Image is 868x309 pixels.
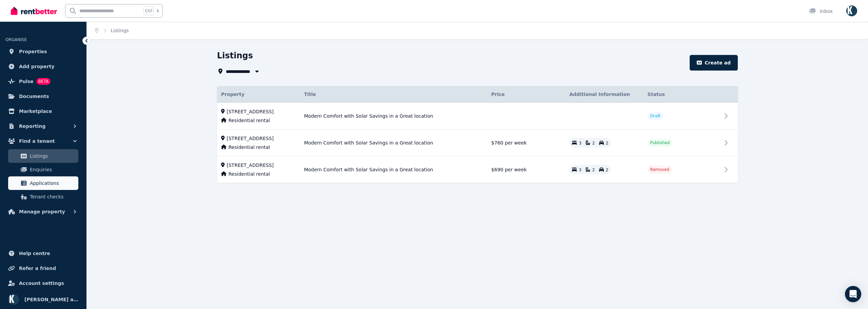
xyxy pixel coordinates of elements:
[217,50,253,61] h1: Listings
[217,130,738,156] tr: [STREET_ADDRESS]Residential rentalModern Comfort with Solar Savings in a Great location$760 per w...
[650,140,670,146] span: Published
[30,179,76,187] span: Applications
[5,45,81,58] a: Properties
[8,149,78,163] a: Listings
[592,141,595,146] span: 2
[5,75,81,88] a: PulseBETA
[5,205,81,218] button: Manage property
[5,134,81,148] button: Find a tenant
[19,62,55,71] span: Add property
[650,113,660,119] span: Draft
[606,141,609,146] span: 2
[19,208,65,216] span: Manage property
[8,190,78,204] a: Tenant checks
[5,60,81,73] a: Add property
[143,6,154,15] span: Ctrl
[5,262,81,275] a: Refer a friend
[19,92,49,100] span: Documents
[5,37,27,42] span: ORGANISE
[650,167,669,172] span: Removed
[157,8,159,14] span: k
[487,130,565,156] td: $760 per week
[304,91,316,98] span: Title
[487,156,565,183] td: $690 per week
[8,294,19,305] img: Omid Ferdowsian as trustee for The Ferdowsian Trust
[5,276,81,290] a: Account settings
[487,86,565,103] th: Price
[227,108,274,115] span: [STREET_ADDRESS]
[690,55,738,71] button: Create ad
[304,139,433,146] span: Modern Comfort with Solar Savings in a Great location
[5,119,81,133] button: Reporting
[606,168,609,172] span: 2
[5,90,81,103] a: Documents
[5,104,81,118] a: Marketplace
[87,22,137,39] nav: Breadcrumb
[19,264,56,272] span: Refer a friend
[592,168,595,172] span: 2
[229,117,270,124] span: Residential rental
[5,247,81,260] a: Help centre
[845,286,861,302] div: Open Intercom Messenger
[644,86,722,103] th: Status
[229,144,270,151] span: Residential rental
[227,162,274,169] span: [STREET_ADDRESS]
[304,113,433,119] span: Modern Comfort with Solar Savings in a Great location
[217,103,738,130] tr: [STREET_ADDRESS]Residential rentalModern Comfort with Solar Savings in a Great locationDraft
[8,163,78,176] a: Enquiries
[565,86,643,103] th: Additional Information
[809,8,833,15] div: Inbox
[229,171,270,177] span: Residential rental
[30,152,76,160] span: Listings
[19,77,34,85] span: Pulse
[579,168,581,172] span: 3
[217,156,738,183] tr: [STREET_ADDRESS]Residential rentalModern Comfort with Solar Savings in a Great location$690 per w...
[111,28,129,33] a: Listings
[19,47,47,56] span: Properties
[19,137,55,145] span: Find a tenant
[304,166,433,173] span: Modern Comfort with Solar Savings in a Great location
[846,5,857,16] img: Omid Ferdowsian as trustee for The Ferdowsian Trust
[19,122,45,130] span: Reporting
[227,135,274,142] span: [STREET_ADDRESS]
[217,86,300,103] th: Property
[36,78,51,85] span: BETA
[11,6,57,16] img: RentBetter
[579,141,581,146] span: 3
[19,249,50,257] span: Help centre
[19,279,64,287] span: Account settings
[24,295,78,304] span: [PERSON_NAME] as trustee for The Ferdowsian Trust
[8,176,78,190] a: Applications
[19,107,52,115] span: Marketplace
[30,193,76,201] span: Tenant checks
[30,166,76,174] span: Enquiries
